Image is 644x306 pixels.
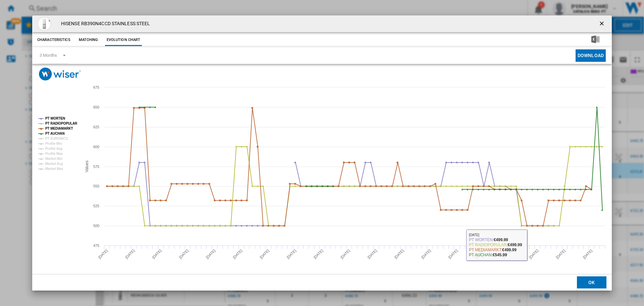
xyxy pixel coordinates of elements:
tspan: Profile Avg [45,147,62,150]
md-dialog: Product popup [32,15,612,291]
tspan: [DATE] [313,249,324,260]
tspan: PT EURONICS [45,137,68,140]
tspan: [DATE] [447,249,459,260]
tspan: [DATE] [232,249,243,260]
img: 102543_0.jpg [38,17,51,31]
tspan: Market Min [45,157,62,161]
tspan: [DATE] [151,249,162,260]
tspan: [DATE] [367,249,378,260]
tspan: Market Avg [45,162,63,166]
tspan: 575 [93,165,99,169]
button: getI18NText('BUTTONS.CLOSE_DIALOG') [596,17,609,31]
tspan: Profile Max [45,152,63,156]
button: Matching [74,34,103,46]
tspan: PT RADIOPOPULAR [45,122,77,125]
tspan: [DATE] [501,249,513,260]
tspan: [DATE] [393,249,405,260]
tspan: [DATE] [97,249,108,260]
tspan: 525 [93,204,99,208]
tspan: Market Max [45,167,63,171]
tspan: PT WORTEN [45,117,65,120]
div: 3 Months [40,53,57,58]
tspan: Profile Min [45,142,62,145]
tspan: [DATE] [582,249,593,260]
tspan: PT MEDIAMARKT [45,127,73,130]
img: excel-24x24.png [591,35,599,43]
tspan: [DATE] [259,249,270,260]
img: logo_wiser_300x94.png [39,68,81,81]
tspan: [DATE] [286,249,297,260]
tspan: 500 [93,224,99,228]
tspan: [DATE] [555,249,566,260]
tspan: Values [85,161,89,172]
tspan: 625 [93,125,99,129]
h4: HISENSE RB390N4CCD STAINLESS STEEL [58,20,150,27]
button: Evolution chart [105,34,142,46]
tspan: [DATE] [340,249,351,260]
tspan: [DATE] [205,249,216,260]
tspan: 650 [93,105,99,109]
button: Characteristics [36,34,72,46]
button: OK [577,276,606,289]
tspan: [DATE] [474,249,485,260]
tspan: 475 [93,244,99,248]
tspan: 600 [93,145,99,149]
tspan: 675 [93,85,99,89]
tspan: PT AUCHAN [45,132,65,135]
tspan: [DATE] [178,249,189,260]
tspan: [DATE] [421,249,432,260]
ng-md-icon: getI18NText('BUTTONS.CLOSE_DIALOG') [598,20,606,28]
tspan: [DATE] [124,249,136,260]
button: Download [576,49,606,62]
button: Download in Excel [581,34,610,46]
tspan: 550 [93,184,99,188]
tspan: [DATE] [528,249,539,260]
